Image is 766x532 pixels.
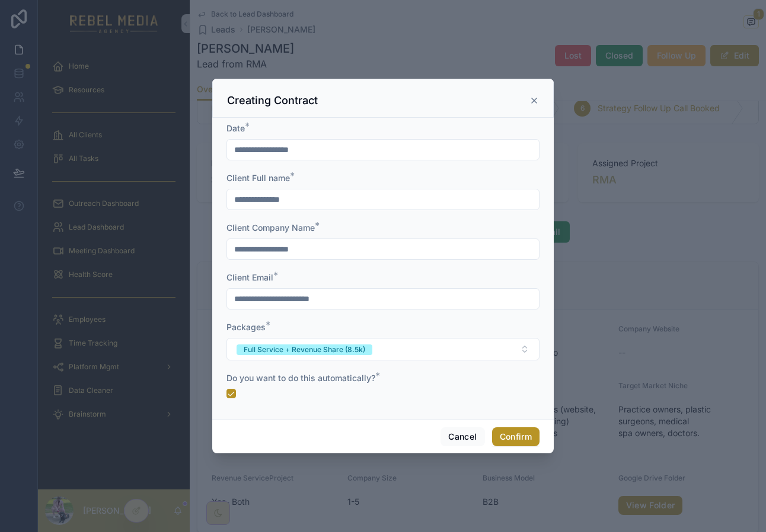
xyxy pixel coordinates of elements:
[226,223,315,233] span: Client Company Name
[226,173,290,183] span: Client Full name
[226,123,245,133] span: Date
[226,373,375,383] span: Do you want to do this automatically?
[441,427,484,446] button: Cancel
[492,427,540,446] button: Confirm
[226,322,266,332] span: Packages
[227,93,318,108] h3: Creating Contract
[244,344,365,355] div: Full Service + Revenue Share (8.5k)
[226,338,540,360] button: Select Button
[226,272,273,282] span: Client Email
